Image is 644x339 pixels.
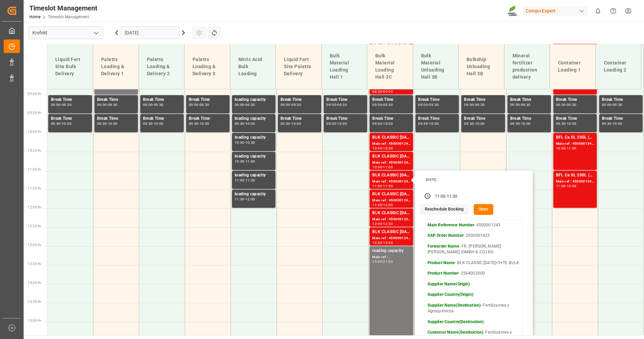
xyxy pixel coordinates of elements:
[372,166,382,169] div: 10:30
[281,103,290,106] div: 09:00
[520,103,521,106] div: -
[372,254,410,260] div: Main ref : ,
[372,147,382,150] div: 10:00
[428,244,460,249] strong: Forwarder Name
[556,141,594,147] div: Main ref : 4500001345, 2000001585
[567,147,577,150] div: 11:00
[428,233,464,238] strong: SAP Order Number
[382,260,383,263] div: -
[606,3,621,19] button: Help Center
[556,147,566,150] div: 10:00
[143,122,153,125] div: 09:30
[327,50,362,83] div: Bulk Material Loading Hall 1
[51,103,61,106] div: 09:00
[235,179,244,182] div: 11:00
[418,115,456,122] div: Break Time
[383,166,393,169] div: 11:00
[290,103,291,106] div: -
[383,147,393,150] div: 10:30
[143,115,181,122] div: Break Time
[152,103,153,106] div: -
[464,96,502,103] div: Break Time
[372,160,410,166] div: Main ref : 4500001241, 2000001433
[612,122,613,125] div: -
[428,271,520,277] p: - 2564002000
[28,300,41,304] span: 14:30 Hr
[199,122,200,125] div: -
[521,103,531,106] div: 09:30
[29,3,97,13] div: Timeslot Management
[51,122,61,125] div: 09:30
[154,122,164,125] div: 10:00
[97,122,107,125] div: 09:30
[121,26,179,39] input: DD.MM.YYYY
[244,198,245,201] div: -
[199,103,200,106] div: -
[143,96,181,103] div: Break Time
[428,260,455,265] strong: Product Name
[383,203,393,206] div: 12:00
[28,111,41,115] span: 09:30 Hr
[372,172,410,179] div: BLK CLASSIC [DATE]+3+TE BULK
[235,134,273,141] div: loading capacity
[382,122,383,125] div: -
[382,203,383,206] div: -
[28,168,41,171] span: 11:00 Hr
[612,103,613,106] div: -
[474,204,493,215] button: Open
[418,96,456,103] div: Break Time
[428,303,520,314] p: - Fertilizantes y Agroquímicos
[337,122,347,125] div: 10:00
[91,28,101,38] button: open menu
[245,122,255,125] div: 10:00
[189,122,199,125] div: 09:30
[51,96,89,103] div: Break Time
[383,260,393,263] div: 21:00
[372,222,382,225] div: 12:00
[244,160,245,163] div: -
[28,130,41,134] span: 10:00 Hr
[420,204,468,215] button: Reschedule Booking
[372,203,382,206] div: 11:30
[189,96,227,103] div: Break Time
[235,191,273,198] div: loading capacity
[235,172,273,179] div: loading capacity
[372,198,410,203] div: Main ref : 4500001248, 2000001433
[510,115,548,122] div: Break Time
[429,122,439,125] div: 10:00
[372,122,382,125] div: 09:30
[291,122,301,125] div: 10:00
[28,224,41,228] span: 12:30 Hr
[154,103,164,106] div: 09:30
[62,122,71,125] div: 10:00
[235,141,244,144] div: 10:00
[418,103,428,106] div: 09:00
[428,122,429,125] div: -
[372,210,410,217] div: BLK CLASSIC [DATE]+3+TE BULK
[245,198,255,201] div: 12:00
[61,103,62,106] div: -
[291,103,301,106] div: 09:30
[107,122,108,125] div: -
[372,217,410,222] div: Main ref : 4500001238, 2000001433
[556,96,594,103] div: Break Time
[372,248,410,254] div: loading capacity
[428,292,473,297] strong: Supplier Country(Origin)
[190,53,225,80] div: Paletts Loading & Delivery 3
[520,122,521,125] div: -
[290,122,291,125] div: -
[382,147,383,150] div: -
[418,122,428,125] div: 09:30
[200,122,209,125] div: 10:00
[281,96,319,103] div: Break Time
[382,103,383,106] div: -
[556,172,594,179] div: BFL Ca SL 200L (x4) CL,ES,LAT MTO
[28,205,41,209] span: 12:00 Hr
[382,185,383,188] div: -
[244,141,245,144] div: -
[98,53,133,80] div: Paletts Loading & Delivery 1
[28,149,41,152] span: 10:30 Hr
[567,185,577,188] div: 12:00
[372,229,410,235] div: BLK CLASSIC [DATE]+3+TE BULK
[428,282,470,286] strong: Supplier Name(Origin)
